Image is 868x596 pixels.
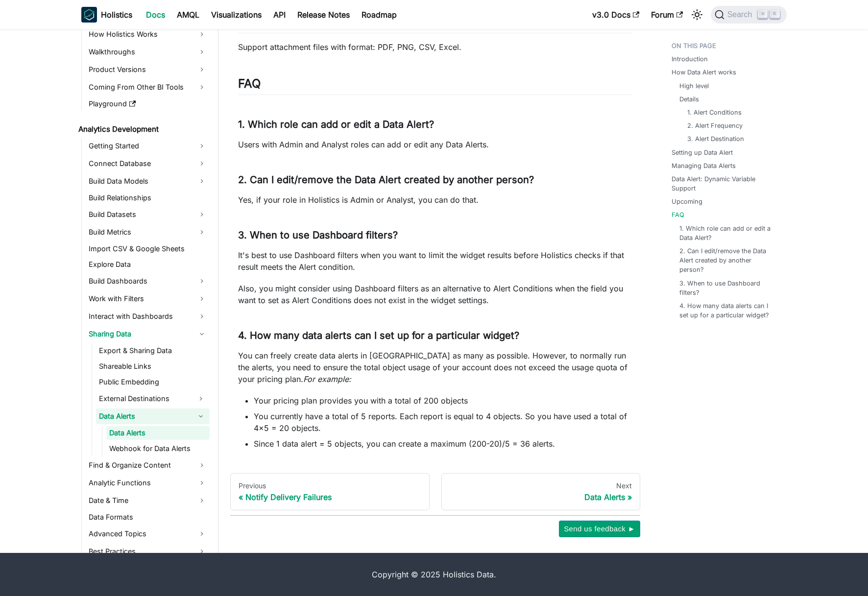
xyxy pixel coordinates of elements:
[303,374,351,384] em: For example:
[81,7,97,23] img: Holistics
[86,79,210,95] a: Coming From Other BI Tools
[679,224,777,242] a: 1. Which role can add or edit a Data Alert?
[86,544,210,559] a: Best Practices
[238,174,632,186] h3: 2. Can I edit/remove the Data Alert created by another person?
[86,207,210,222] a: Build Datasets
[106,442,210,455] a: Webhook for Data Alerts
[672,54,708,64] a: Introduction
[86,475,210,491] a: Analytic Functions
[291,7,356,23] a: Release Notes
[645,7,689,23] a: Forum
[96,391,192,406] a: External Destinations
[86,526,210,542] a: Advanced Topics
[254,395,632,406] li: Your pricing plan provides you with a total of 200 objects
[86,309,210,324] a: Interact with Dashboards
[238,76,632,95] h2: FAQ
[96,408,192,424] a: Data Alerts
[192,408,210,424] button: Collapse sidebar category 'Data Alerts'
[672,68,736,77] a: How Data Alert works
[238,350,632,385] p: You can freely create data alerts in [GEOGRAPHIC_DATA] as many as possible. However, to normally ...
[356,7,403,23] a: Roadmap
[96,359,210,373] a: Shareable Links
[96,344,210,358] a: Export & Sharing Data
[238,330,632,342] h3: 4. How many data alerts can I set up for a particular widget?
[86,62,210,77] a: Product Versions
[122,569,746,580] div: Copyright © 2025 Holistics Data.
[86,97,210,111] a: Playground
[86,493,210,508] a: Date & Time
[724,10,758,19] span: Search
[230,473,640,510] nav: Docs pages
[75,122,210,136] a: Analytics Development
[86,510,210,524] a: Data Formats
[86,224,210,240] a: Build Metrics
[171,7,205,23] a: AMQL
[96,375,210,389] a: Public Embedding
[86,258,210,271] a: Explore Data
[687,108,742,117] a: 1. Alert Conditions
[86,242,210,256] a: Import CSV & Google Sheets
[86,44,210,60] a: Walkthroughs
[679,246,777,275] a: 2. Can I edit/remove the Data Alert created by another person?
[238,119,632,131] h3: 1. Which role can add or edit a Data Alert?
[687,121,743,130] a: 2. Alert Frequency
[106,426,210,440] a: Data Alerts
[687,134,744,143] a: 3. Alert Destination
[239,492,421,502] div: Notify Delivery Failures
[672,197,702,206] a: Upcoming
[86,191,210,205] a: Build Relationships
[450,492,632,502] div: Data Alerts
[689,7,705,23] button: Switch between dark and light mode (currently light mode)
[86,326,210,342] a: Sharing Data
[672,210,684,219] a: FAQ
[679,95,699,104] a: Details
[86,156,210,171] a: Connect Database
[238,139,632,150] p: Users with Admin and Analyst roles can add or edit any Data Alerts.
[238,249,632,273] p: It's best to use Dashboard filters when you want to limit the widget results before Holistics che...
[86,173,210,189] a: Build Data Models
[238,41,632,53] p: Support attachment files with format: PDF, PNG, CSV, Excel.
[679,81,709,91] a: High level
[86,138,210,154] a: Getting Started
[239,481,421,490] div: Previous
[192,391,210,406] button: Expand sidebar category 'External Destinations'
[101,9,132,21] b: Holistics
[559,521,640,537] button: Send us feedback ►
[758,10,768,19] kbd: ⌘
[679,301,777,320] a: 4. How many data alerts can I set up for a particular widget?
[254,438,632,450] li: Since 1 data alert = 5 objects, you can create a maximum (200-20)/5 = 36 alerts.
[672,174,781,193] a: Data Alert: Dynamic Variable Support
[586,7,645,23] a: v3.0 Docs
[140,7,171,23] a: Docs
[770,10,780,19] kbd: K
[86,291,210,307] a: Work with Filters
[672,161,736,170] a: Managing Data Alerts
[441,473,641,510] a: NextData Alerts
[205,7,267,23] a: Visualizations
[230,473,430,510] a: PreviousNotify Delivery Failures
[564,523,635,535] span: Send us feedback ►
[238,229,632,241] h3: 3. When to use Dashboard filters?
[86,26,210,42] a: How Holistics Works
[86,457,210,473] a: Find & Organize Content
[238,194,632,206] p: Yes, if your role in Holistics is Admin or Analyst, you can do that.
[711,6,787,24] button: Search (Command+K)
[238,283,632,306] p: Also, you might consider using Dashboard filters as an alternative to Alert Conditions when the f...
[86,273,210,289] a: Build Dashboards
[254,410,632,434] li: You currently have a total of 5 reports. Each report is equal to 4 objects. So you have used a to...
[679,279,777,297] a: 3. When to use Dashboard filters?
[267,7,291,23] a: API
[450,481,632,490] div: Next
[81,7,132,23] a: HolisticsHolistics
[672,148,733,157] a: Setting up Data Alert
